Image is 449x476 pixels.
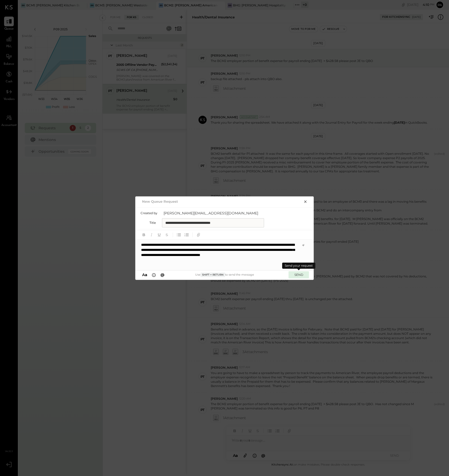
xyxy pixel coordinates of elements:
button: SEND [289,271,309,278]
button: Unordered List [176,231,182,238]
span: @ [160,272,165,277]
button: Bold [141,231,147,238]
button: Strikethrough [164,231,170,238]
button: Italic [148,231,155,238]
button: Aa [141,272,149,278]
span: [PERSON_NAME][EMAIL_ADDRESS][DOMAIN_NAME] [164,211,266,216]
button: Add URL [195,231,202,238]
button: @ [159,272,166,278]
label: Title [141,221,156,225]
span: Shift + Return [201,273,225,277]
span: a [145,272,147,277]
button: Underline [156,231,163,238]
div: Use to send the message [166,273,283,277]
div: Send your request [282,263,315,269]
h2: New Queue Request [142,199,178,203]
label: Created by [141,211,157,215]
button: Ordered List [183,231,190,238]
